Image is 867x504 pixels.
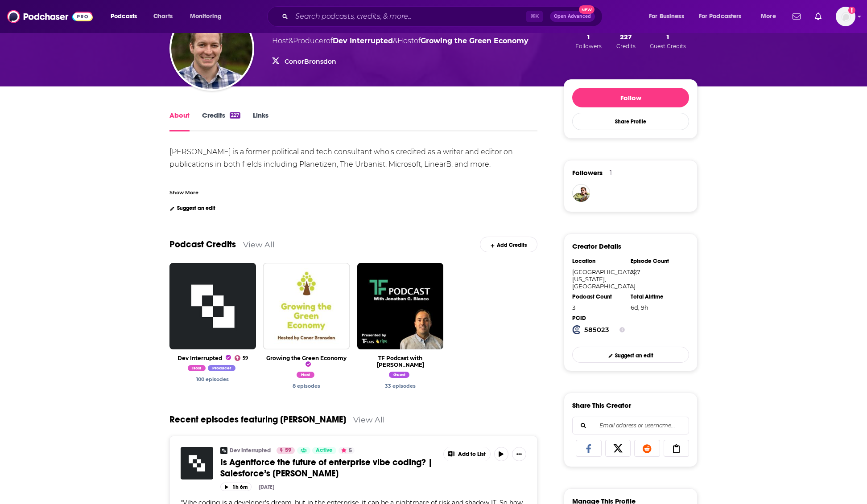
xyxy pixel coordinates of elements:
button: Share Profile [572,113,689,130]
div: Location [572,258,625,265]
span: Host [397,37,414,45]
span: 1 [586,33,590,41]
span: & [289,37,293,45]
a: Suggest an edit [572,347,689,362]
a: Is Agentforce the future of enterprise vibe coding? | Salesforce’s Dan Fernandez [181,447,213,479]
button: 1h 6m [220,483,252,491]
div: [GEOGRAPHIC_DATA], [US_STATE], [GEOGRAPHIC_DATA] [572,268,625,290]
a: Charts [148,9,178,24]
div: Episode Count [631,258,683,265]
span: 1 [666,33,670,41]
a: Conor Bronsdon [208,366,238,373]
span: Credits [616,43,636,49]
a: Conor Bronsdon [385,383,416,389]
a: Dev Interrupted [333,37,393,45]
a: Share on Reddit [634,440,660,457]
a: TF Podcast with Jonathan G. Blanco [377,355,424,368]
img: Podchaser - Follow, Share and Rate Podcasts [7,8,93,25]
button: Show profile menu [836,7,855,26]
a: Show notifications dropdown [789,9,804,24]
button: open menu [693,9,755,24]
button: Open AdvancedNew [550,11,595,22]
span: of [414,37,528,45]
a: ConorBronsdon [285,57,336,66]
span: New [579,5,595,14]
img: Conor Bronsdon [171,8,252,89]
div: 227 [230,112,240,119]
span: 59 [243,356,248,360]
a: Dev Interrupted [178,355,231,361]
button: open menu [755,9,787,24]
a: Add Credits [480,237,537,252]
a: Copy Link [664,440,689,457]
img: User Profile [836,7,855,26]
span: Charts [153,10,173,23]
span: For Podcasters [699,10,742,23]
button: 1Guest Credits [647,32,689,50]
span: 59 [285,446,291,455]
button: 227Credits [614,32,638,50]
span: Monitoring [190,10,222,23]
a: Dev Interrupted [230,447,271,454]
span: Host [272,37,289,45]
span: Followers [572,168,603,177]
strong: 585023 [584,326,609,334]
span: More [761,10,776,23]
span: For Business [649,10,684,23]
span: Podcasts [111,10,137,23]
button: Show More Button [512,447,526,461]
span: Logged in as hannahlee98 [836,7,855,26]
a: Recent episodes featuring [PERSON_NAME] [169,414,346,425]
a: 59 [235,355,248,361]
a: Links [253,111,268,131]
span: Is Agentforce the future of enterprise vibe coding? | Salesforce’s [PERSON_NAME] [220,457,433,479]
div: [PERSON_NAME] is a former political and tech consultant who's credited as a writer and editor on ... [169,148,527,206]
img: Dev Interrupted [220,447,227,454]
span: 153 hours, 6 minutes, 14 seconds [631,304,648,311]
span: ⌘ K [526,11,543,22]
a: 59 [277,447,295,454]
a: Share on Facebook [576,440,602,457]
button: Show More Button [444,447,490,461]
button: 1Followers [573,32,604,50]
a: Show notifications dropdown [811,9,825,24]
input: Search podcasts, credits, & more... [292,9,526,24]
button: open menu [184,9,233,24]
a: View All [243,240,275,249]
span: Host [297,372,314,378]
span: Producer [293,37,326,45]
div: [DATE] [259,484,274,490]
div: 1 [610,169,612,177]
span: Host [188,365,206,371]
a: Growing the Green Economy [266,355,347,368]
a: Growing the Green Economy [421,37,528,45]
a: Conor Bronsdon [389,373,412,379]
div: Total Airtime [631,293,683,300]
div: 227 [631,268,683,275]
img: ConorBronsdon [572,184,590,202]
a: Conor Bronsdon [293,383,320,389]
div: Search podcasts, credits, & more... [276,6,611,27]
svg: Add a profile image [848,7,855,14]
h3: Share This Creator [572,401,631,410]
input: Email address or username... [580,417,681,434]
span: Guest [389,372,410,378]
button: open menu [104,9,149,24]
button: Show Info [619,325,625,334]
span: Guest Credits [650,43,686,49]
span: Add to List [458,451,486,458]
a: Conor Bronsdon [188,366,208,373]
span: Followers [575,43,602,49]
span: Open Advanced [554,14,591,19]
a: Suggest an edit [169,205,215,211]
img: Podchaser Creator ID logo [572,325,581,334]
a: Active [312,447,336,454]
